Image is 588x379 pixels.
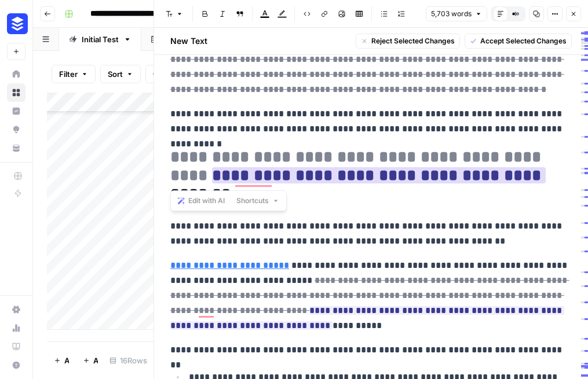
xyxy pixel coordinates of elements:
[232,193,284,208] button: Shortcuts
[7,102,25,120] a: Insights
[188,196,225,206] span: Edit with AI
[7,9,25,38] button: Workspace: Buffer
[7,319,25,337] a: Usage
[93,355,98,366] span: Add 10 Rows
[465,34,572,49] button: Accept Selected Changes
[59,28,141,51] a: Initial Test
[356,34,460,49] button: Reject Selected Changes
[59,68,78,80] span: Filter
[108,68,123,80] span: Sort
[64,355,69,366] span: Add Row
[7,65,25,83] a: Home
[7,337,25,356] a: Learning Hub
[7,83,25,102] a: Browse
[7,13,28,34] img: Buffer Logo
[7,356,25,374] button: Help + Support
[82,34,119,45] div: Initial Test
[47,351,76,370] button: Add Row
[141,28,206,51] a: Blank
[105,351,152,370] div: 16 Rows
[7,139,25,157] a: Your Data
[371,36,455,46] span: Reject Selected Changes
[426,6,487,21] button: 5,703 words
[7,120,25,139] a: Opportunities
[100,65,141,83] button: Sort
[52,65,96,83] button: Filter
[480,36,567,46] span: Accept Selected Changes
[7,300,25,319] a: Settings
[173,193,229,208] button: Edit with AI
[170,35,207,47] h2: New Text
[76,351,105,370] button: Add 10 Rows
[431,9,472,19] span: 5,703 words
[236,196,269,206] span: Shortcuts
